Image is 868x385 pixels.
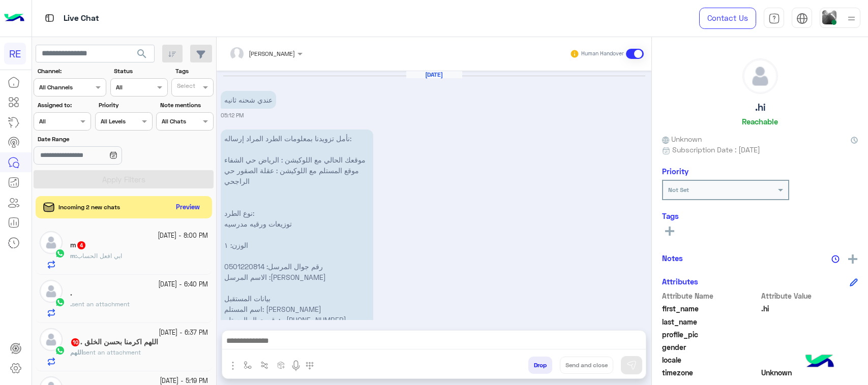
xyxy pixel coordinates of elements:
[796,13,808,24] img: tab
[406,71,462,78] h6: [DATE]
[668,186,689,194] b: Not Set
[662,355,759,365] span: locale
[662,134,702,144] span: Unknown
[40,231,63,254] img: defaultAdmin.png
[64,12,99,25] p: Live Chat
[249,50,295,57] span: [PERSON_NAME]
[761,303,858,314] span: .hi
[130,45,155,67] button: search
[260,361,268,369] img: Trigger scenario
[158,280,208,290] small: [DATE] - 6:40 PM
[699,8,756,29] a: Contact Us
[662,211,858,220] h6: Tags
[175,67,213,76] label: Tags
[662,303,759,314] span: first_name
[662,167,689,176] h6: Priority
[662,329,759,340] span: profile_pic
[77,241,85,249] span: 4
[761,355,858,365] span: null
[70,241,86,249] h5: m
[172,200,204,215] button: Preview
[99,101,151,110] label: Priority
[83,348,141,356] span: sent an attachment
[58,203,120,212] span: Incoming 2 new chats
[764,8,784,29] a: tab
[662,253,683,263] h6: Notes
[38,101,90,110] label: Assigned to:
[40,280,63,303] img: defaultAdmin.png
[761,342,858,352] span: null
[848,254,857,264] img: add
[221,130,373,329] p: 29/9/2025, 5:13 PM
[244,361,252,369] img: select flow
[802,344,837,380] img: hulul-logo.png
[70,289,72,298] h5: .
[662,316,759,327] span: last_name
[55,297,65,307] img: WhatsApp
[43,12,56,24] img: tab
[662,342,759,352] span: gender
[55,248,65,259] img: WhatsApp
[831,255,840,263] img: notes
[528,357,552,374] button: Drop
[159,328,208,338] small: [DATE] - 6:37 PM
[755,102,765,113] h5: .hi
[136,48,148,60] span: search
[742,117,778,126] h6: Reachable
[72,300,130,308] span: sent an attachment
[227,360,239,372] img: send attachment
[70,252,75,260] span: m
[256,357,273,373] button: Trigger scenario
[70,252,77,260] b: :
[4,43,26,65] div: RE
[160,101,213,110] label: Note mentions
[290,360,302,372] img: send voice note
[277,361,285,369] img: create order
[768,13,780,24] img: tab
[626,360,637,370] img: send message
[38,135,152,144] label: Date Range
[761,367,858,378] span: Unknown
[38,67,105,76] label: Channel:
[175,81,195,93] div: Select
[70,300,72,308] span: .
[761,291,858,301] span: Attribute Value
[158,231,208,241] small: [DATE] - 8:00 PM
[4,8,24,29] img: Logo
[306,362,314,370] img: make a call
[743,59,777,93] img: defaultAdmin.png
[672,144,760,155] span: Subscription Date : [DATE]
[71,338,79,346] span: 10
[55,345,65,356] img: WhatsApp
[560,357,613,374] button: Send and close
[845,12,858,25] img: profile
[221,91,276,109] p: 29/9/2025, 5:12 PM
[822,10,836,24] img: userImage
[70,338,158,346] h5: اللهم اكرمنا بحسن الخلق .
[240,357,256,373] button: select flow
[221,111,244,119] small: 05:12 PM
[662,367,759,378] span: timezone
[662,291,759,301] span: Attribute Name
[70,348,83,356] span: اللهم
[114,67,166,76] label: Status
[273,357,290,373] button: create order
[40,328,63,351] img: defaultAdmin.png
[581,50,624,58] small: Human Handover
[662,277,698,286] h6: Attributes
[77,252,122,260] span: ابي افعل الحساب
[34,170,214,188] button: Apply Filters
